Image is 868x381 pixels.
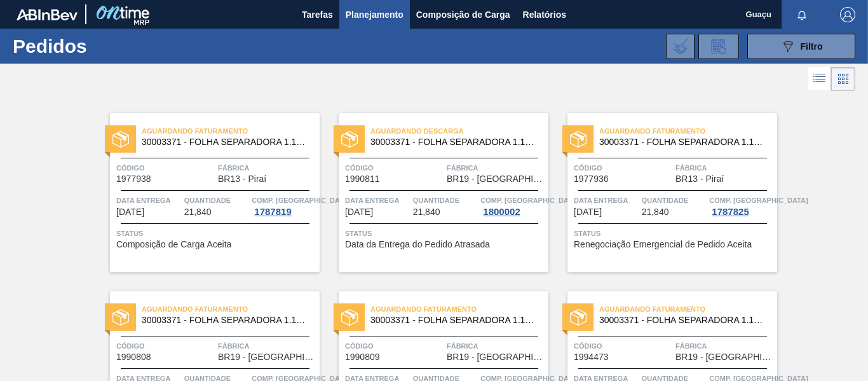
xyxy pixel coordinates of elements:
[548,113,777,272] a: statusAguardando Faturamento30003371 - FOLHA SEPARADORA 1.175 mm x 980 mm;Código1977936FábricaBR1...
[709,194,808,207] span: Comp. Carga
[574,194,639,207] span: Data entrega
[447,340,545,352] span: Fábrica
[184,207,212,217] span: 21,840
[574,227,774,240] span: Status
[184,194,249,207] span: Quantidade
[345,162,444,174] span: Código
[480,207,522,217] div: 1800002
[523,7,566,22] span: Relatórios
[345,174,380,184] span: 1990811
[599,125,777,137] span: Aguardando Faturamento
[447,162,545,174] span: Fábrica
[142,303,320,315] span: Aguardando Faturamento
[599,315,767,325] span: 30003371 - FOLHA SEPARADORA 1.175 mm x 980 mm;
[112,309,129,326] img: status
[116,174,151,184] span: 1977938
[345,240,490,249] span: Data da Entrega do Pedido Atrasada
[142,125,320,137] span: Aguardando Faturamento
[116,340,215,352] span: Código
[782,6,822,24] button: Notificações
[447,352,545,362] span: BR19 - Nova Rio
[447,174,545,184] span: BR19 - Nova Rio
[801,41,823,52] span: Filtro
[413,194,478,207] span: Quantidade
[116,207,144,217] span: 01/08/2025
[116,352,151,362] span: 1990808
[370,303,548,315] span: Aguardando Faturamento
[675,340,774,352] span: Fábrica
[675,174,724,184] span: BR13 - Piraí
[116,194,181,207] span: Data entrega
[570,131,587,148] img: status
[345,352,380,362] span: 1990809
[416,7,510,22] span: Composição de Carga
[116,227,316,240] span: Status
[599,303,777,315] span: Aguardando Faturamento
[252,207,294,217] div: 1787819
[709,207,751,217] div: 1787825
[346,7,403,22] span: Planejamento
[252,194,350,207] span: Comp. Carga
[574,207,602,217] span: 14/08/2025
[218,352,316,362] span: BR19 - Nova Rio
[112,131,129,148] img: status
[218,162,316,174] span: Fábrica
[574,352,609,362] span: 1994473
[218,174,266,184] span: BR13 - Piraí
[370,137,538,147] span: 30003371 - FOLHA SEPARADORA 1.175 mm x 980 mm;
[808,67,831,91] div: Visão em Lista
[345,207,373,217] span: 12/08/2025
[642,207,669,217] span: 21,840
[642,194,707,207] span: Quantidade
[13,39,191,53] h1: Pedidos
[320,113,548,272] a: statusAguardando Descarga30003371 - FOLHA SEPARADORA 1.175 mm x 980 mm;Código1990811FábricaBR19 -...
[480,194,545,217] a: Comp. [GEOGRAPHIC_DATA]1800002
[116,162,215,174] span: Código
[840,7,855,22] img: Logout
[698,34,739,59] div: Solicitação de Revisão de Pedidos
[599,137,767,147] span: 30003371 - FOLHA SEPARADORA 1.175 mm x 980 mm;
[675,162,774,174] span: Fábrica
[666,34,695,59] div: Importar Negociações dos Pedidos
[747,34,855,59] button: Filtro
[675,352,774,362] span: BR19 - Nova Rio
[252,194,316,217] a: Comp. [GEOGRAPHIC_DATA]1787819
[218,340,316,352] span: Fábrica
[574,340,672,352] span: Código
[116,240,231,249] span: Composição de Carga Aceita
[345,194,410,207] span: Data entrega
[345,227,545,240] span: Status
[142,137,309,147] span: 30003371 - FOLHA SEPARADORA 1.175 mm x 980 mm;
[709,194,774,217] a: Comp. [GEOGRAPHIC_DATA]1787825
[370,315,538,325] span: 30003371 - FOLHA SEPARADORA 1.175 mm x 980 mm;
[480,194,579,207] span: Comp. Carga
[574,162,672,174] span: Código
[341,131,358,148] img: status
[831,67,855,91] div: Visão em Cards
[413,207,440,217] span: 21,840
[17,9,78,20] img: TNhmsLtSVTkK8tSr43FrP2fwEKptu5GPRR3wAAAABJRU5ErkJggg==
[370,125,548,137] span: Aguardando Descarga
[91,113,320,272] a: statusAguardando Faturamento30003371 - FOLHA SEPARADORA 1.175 mm x 980 mm;Código1977938FábricaBR1...
[574,240,752,249] span: Renegociação Emergencial de Pedido Aceita
[142,315,309,325] span: 30003371 - FOLHA SEPARADORA 1.175 mm x 980 mm;
[570,309,587,326] img: status
[574,174,609,184] span: 1977936
[345,340,444,352] span: Código
[341,309,358,326] img: status
[302,7,333,22] span: Tarefas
